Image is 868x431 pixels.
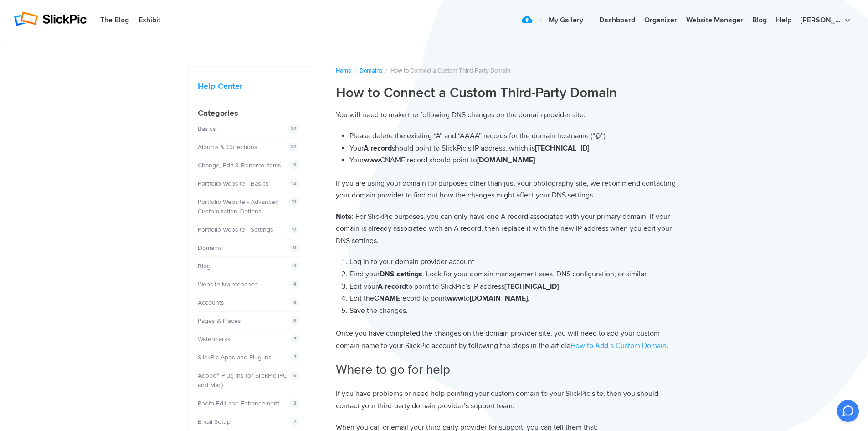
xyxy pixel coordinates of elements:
strong: Note [336,212,352,221]
h1: How to Connect a Custom Third-Party Domain [336,84,680,102]
a: Albums & Collections [198,143,257,151]
span: 11 [289,243,299,252]
li: Your CNAME record should point to [349,154,680,166]
strong: DNS settings [380,270,422,279]
a: Domains [198,244,222,252]
a: Photo Edit and Enhancement [198,400,279,407]
span: / [354,67,356,74]
span: 6 [290,371,299,380]
li: Log in to your domain provider account [349,256,680,268]
strong: A record [378,282,406,291]
li: Please delete the existing “A” and “AAAA” records for the domain hostname (“@”) [349,130,680,142]
span: 4 [290,261,299,270]
span: How to Connect a Custom Third-Party Domain [390,67,510,74]
strong: record [370,144,392,153]
li: Edit your to point to SlickPic’s IP address [349,280,680,293]
a: Email Setup [198,418,231,426]
a: Blog [198,262,211,270]
li: Save the changes. [349,305,680,317]
a: Watermarks [198,335,231,343]
span: 8 [290,298,299,307]
a: Domains [360,67,382,74]
span: 17 [289,225,299,234]
li: Find your . Look for your domain management area, DNS configuration, or similar [349,268,680,280]
a: How to Add a Custom Domain [570,341,667,351]
li: Your should point to SlickPic’s IP address, which is [349,142,680,155]
strong: [DOMAIN_NAME] [470,294,528,303]
a: Change, Edit & Rename Items [198,161,281,169]
a: Portfolio Website - Basics [198,180,269,187]
p: If you are using your domain for purposes other than just your photography site, we recommend con... [336,177,680,202]
a: Pages & Places [198,317,241,325]
strong: www [364,156,380,165]
span: 7 [291,334,299,343]
a: Help Center [198,81,242,91]
a: Basics [198,125,216,133]
span: 9 [290,161,299,170]
strong: [DOMAIN_NAME] [477,156,535,165]
span: 12 [288,179,299,188]
span: 22 [288,142,299,151]
li: Edit the record to point to . [349,292,680,305]
a: Portfolio Website - Settings [198,226,273,234]
strong: [TECHNICAL_ID] [535,144,589,153]
strong: www [447,294,463,303]
strong: CNAME [374,294,400,303]
span: 22 [288,124,299,133]
a: Adobe® Plug-Ins for SlickPic (PC and Mac) [198,372,287,389]
a: SlickPic Apps and Plug-ins [198,353,272,361]
span: 3 [290,399,299,408]
a: Website Maintenance [198,280,258,288]
h4: Categories [198,107,302,119]
a: Portfolio Website - Advanced Customization Options [198,198,279,215]
p: You will need to make the following DNS changes on the domain provider site: [336,109,680,121]
span: 7 [291,417,299,426]
a: Home [336,67,351,74]
span: 8 [290,316,299,325]
p: Once you have completed the changes on the domain provider site, you will need to add your custom... [336,327,680,352]
p: If you have problems or need help pointing your custom domain to your SlickPic site, then you sho... [336,388,680,412]
h2: Where to go for help [336,361,680,379]
strong: A [364,144,369,153]
span: 10 [288,197,299,206]
a: Accounts [198,299,224,306]
span: / [385,67,387,74]
span: 4 [290,280,299,289]
strong: [TECHNICAL_ID] [504,282,559,291]
p: : For SlickPic purposes, you can only have one A record associated with your primary domain. If y... [336,211,680,247]
span: 7 [291,353,299,362]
